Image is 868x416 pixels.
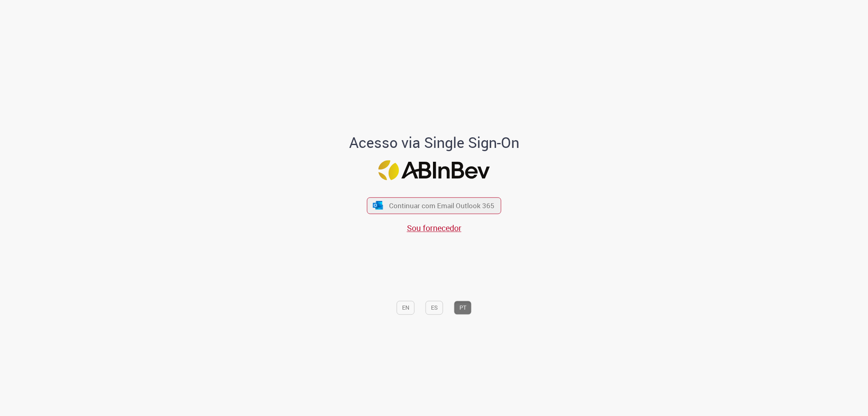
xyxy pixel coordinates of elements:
button: ícone Azure/Microsoft 360 Continuar com Email Outlook 365 [367,197,501,214]
a: Sou fornecedor [407,222,461,233]
img: Logo ABInBev [378,161,490,180]
button: EN [397,301,415,315]
img: ícone Azure/Microsoft 360 [372,201,383,209]
h1: Acesso via Single Sign-On [321,134,547,151]
span: Continuar com Email Outlook 365 [389,201,494,210]
button: PT [454,301,472,315]
button: ES [426,301,443,315]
